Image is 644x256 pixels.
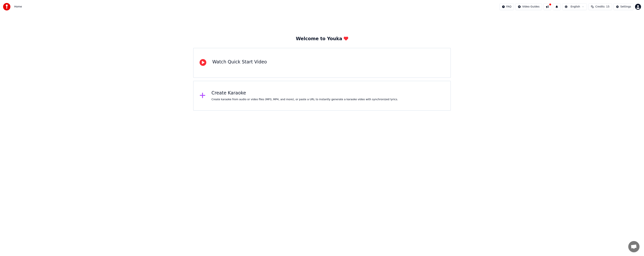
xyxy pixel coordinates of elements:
img: youka [3,3,10,10]
button: Settings [613,3,634,10]
button: FAQ [499,3,514,10]
button: Video Guides [515,3,542,10]
div: Open chat [628,241,640,252]
div: Watch Quick Start Video [212,59,267,65]
span: Credits [595,5,604,9]
span: 15 [606,5,610,9]
div: Welcome to Youka [296,36,348,42]
button: Credits15 [588,3,612,10]
div: Settings [620,5,631,9]
span: Home [14,5,22,9]
div: Create karaoke from audio or video files (MP3, MP4, and more), or paste a URL to instantly genera... [212,98,398,101]
div: Create Karaoke [212,90,398,96]
nav: breadcrumb [14,5,22,9]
